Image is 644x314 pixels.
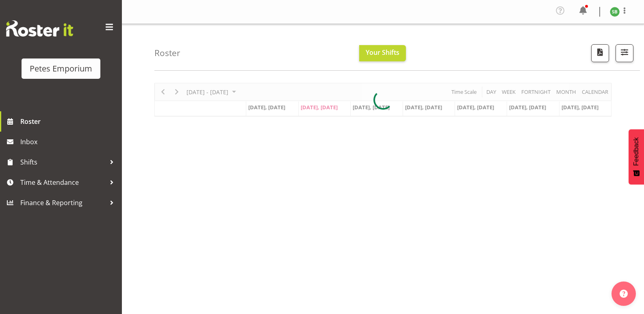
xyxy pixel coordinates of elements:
span: Time & Attendance [20,176,106,188]
span: Inbox [20,136,118,148]
span: Roster [20,115,118,128]
div: Petes Emporium [30,63,92,75]
span: Shifts [20,156,106,168]
img: help-xxl-2.png [620,290,628,298]
span: Your Shifts [366,48,399,57]
img: Rosterit website logo [6,20,73,37]
button: Download a PDF of the roster according to the set date range. [591,44,609,62]
span: Feedback [633,137,640,166]
button: Feedback - Show survey [629,129,644,184]
img: stephanie-burden9828.jpg [610,7,620,17]
button: Your Shifts [359,45,406,61]
button: Filter Shifts [616,44,633,62]
h4: Roster [154,48,180,58]
span: Finance & Reporting [20,197,106,209]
